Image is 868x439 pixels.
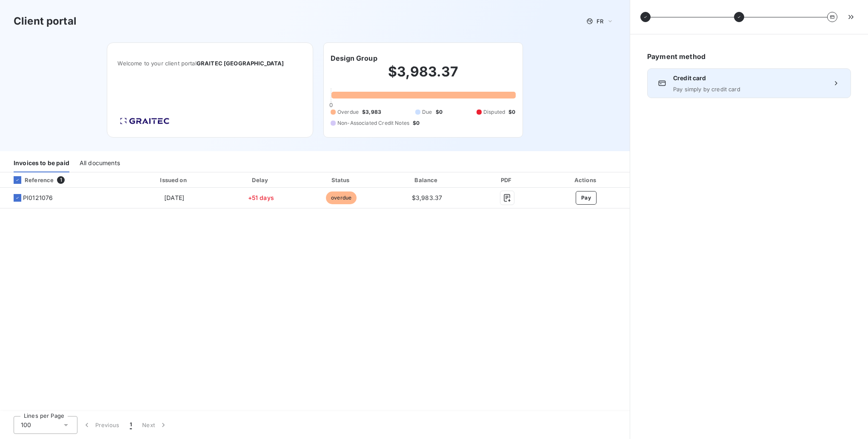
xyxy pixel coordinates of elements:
span: Credit card [673,74,825,82]
button: Previous [77,416,125,434]
button: 1 [125,416,137,434]
span: [DATE] [164,194,184,201]
h3: Client portal [14,14,77,29]
div: Actions [544,176,628,184]
h2: $3,983.37 [331,63,516,89]
div: Balance [384,176,470,184]
span: Disputed [483,108,505,116]
span: Overdue [337,108,359,116]
div: Delay [223,176,299,184]
img: Company logo [117,115,172,127]
h6: Payment method [647,51,851,62]
span: $3,983.37 [412,194,442,201]
span: Due [422,108,432,116]
span: $0 [508,108,515,116]
span: GRAITEC [GEOGRAPHIC_DATA] [197,60,284,67]
div: Status [302,176,381,184]
span: $0 [413,119,420,127]
div: Invoices to be paid [14,155,69,172]
span: Welcome to your client portal [117,60,303,67]
div: All documents [80,155,120,172]
div: Reference [7,176,54,184]
span: 0 [329,101,333,108]
div: PDF [473,176,540,184]
span: $0 [436,108,443,116]
h6: Design Group [331,53,377,63]
div: Issued on [128,176,220,184]
span: Non-Associated Credit Notes [337,119,409,127]
span: PI0121076 [23,194,53,202]
span: 1 [57,176,65,184]
span: Pay simply by credit card [673,86,825,93]
span: 100 [21,421,31,429]
span: $3,983 [362,108,381,116]
button: Pay [576,191,597,205]
button: Next [137,416,173,434]
span: 1 [130,421,132,429]
span: FR [597,18,603,25]
span: overdue [326,191,357,204]
span: +51 days [248,194,274,201]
